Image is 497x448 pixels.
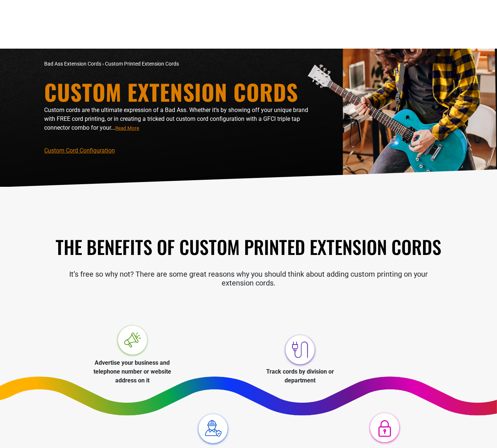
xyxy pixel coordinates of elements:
[44,81,313,103] h1: Custom Extension Cords
[254,367,346,385] p: Track cords by division or department
[102,61,104,67] span: ›
[44,60,313,68] nav: breadcrumbs
[367,411,402,446] img: Prevent
[195,411,230,446] img: Print
[44,61,101,67] a: Bad Ass Extension Cords
[282,332,317,367] img: Track
[86,358,178,385] p: Advertise your business and telephone number or website address on it
[44,235,453,259] h2: The Benefits of Custom Printed Extension Cords
[44,147,115,154] a: Custom Cord Configuration
[105,61,179,67] span: Custom Printed Extension Cords
[115,125,139,131] span: Read More
[44,270,453,287] p: It’s free so why not? There are some great reasons why you should think about adding custom print...
[115,323,150,358] img: Advertise
[44,106,313,132] p: Custom cords are the ultimate expression of a Bad Ass. Whether it’s by showing off your unique br...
